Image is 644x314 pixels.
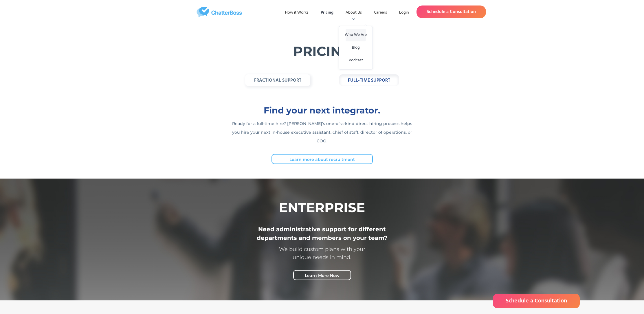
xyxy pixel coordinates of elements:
a: Learn More Now [293,270,351,280]
a: Pricing [316,8,338,18]
p: Ready for a full-time hire? [PERSON_NAME]'s one-of-a-kind direct hiring process helps you hire yo... [230,119,415,145]
a: Schedule a Consultation [493,294,580,308]
h3: Need administrative support for different departments and members on your team? [221,225,423,242]
h3: Find your next integrator. [230,103,415,118]
strong: full-time support [348,77,390,84]
a: Careers [369,8,392,18]
iframe: Drift Widget Chat Controller [615,285,637,307]
a: How it Works [280,8,313,18]
a: Podcast [346,54,366,67]
strong: fractional support [254,77,301,84]
a: Who We Are [346,29,366,41]
a: Blog [346,41,366,54]
a: home [158,7,280,17]
a: Login [395,8,414,18]
nav: About Us [339,26,373,69]
h4: We build custom plans with your unique needs in mind. [221,245,423,261]
a: Schedule a Consultation [417,5,486,18]
h1: enterprise [221,202,423,213]
div: About Us [341,8,366,18]
div: About Us [346,10,362,16]
iframe: Drift Widget Chat Window [525,152,641,289]
a: Learn more about recruitment [271,154,373,164]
